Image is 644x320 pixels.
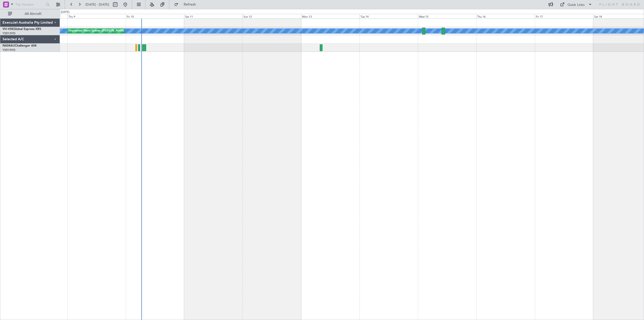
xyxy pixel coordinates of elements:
div: Sun 12 [243,14,301,18]
div: Wed 15 [418,14,476,18]
a: YSSY/SYD [3,31,15,35]
div: Thu 9 [67,14,126,18]
div: [DATE] [61,10,69,14]
span: Refresh [179,3,200,6]
div: Sat 11 [184,14,243,18]
span: N604AU [3,44,15,47]
span: VH-VSK [3,28,14,31]
button: Refresh [172,1,202,9]
div: Fri 10 [126,14,184,18]
input: Trip Number [15,1,44,8]
span: [DATE] - [DATE] [86,2,109,7]
button: Quick Links [557,1,595,9]
a: VH-VSKGlobal Express XRS [3,28,41,31]
div: Tue 14 [359,14,418,18]
div: Thu 16 [476,14,535,18]
a: N604AUChallenger 604 [3,44,36,47]
div: Unplanned Maint Sydney ([PERSON_NAME] Intl) [69,27,131,35]
div: Mon 13 [301,14,359,18]
div: Quick Links [568,3,585,8]
button: All Aircraft [6,10,55,18]
div: Fri 17 [535,14,593,18]
a: YSSY/SYD [3,48,15,52]
span: All Aircraft [13,12,53,16]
